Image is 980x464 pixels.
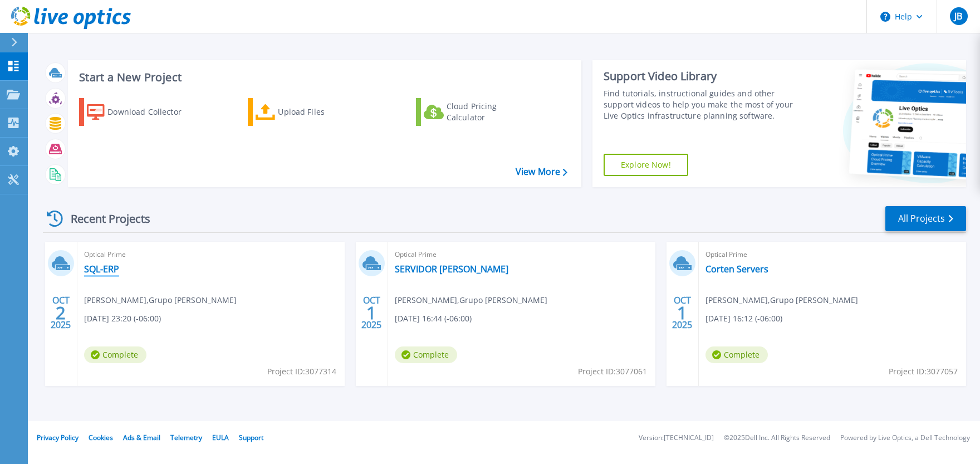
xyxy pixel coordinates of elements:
[395,294,547,306] span: [PERSON_NAME] , Grupo [PERSON_NAME]
[516,167,567,177] a: View More
[248,98,372,126] a: Upload Files
[705,312,782,325] span: [DATE] 16:12 (-06:00)
[84,312,161,325] span: [DATE] 23:20 (-06:00)
[278,101,367,123] div: Upload Files
[123,433,160,442] a: Ads & Email
[840,434,970,442] li: Powered by Live Optics, a Dell Technology
[267,365,336,378] span: Project ID: 3077314
[604,154,688,176] a: Explore Now!
[239,433,263,442] a: Support
[604,69,793,84] div: Support Video Library
[50,292,71,333] div: OCT 2025
[705,263,768,275] a: Corten Servers
[672,292,693,333] div: OCT 2025
[578,365,647,378] span: Project ID: 3077061
[416,98,540,126] a: Cloud Pricing Calculator
[705,346,768,363] span: Complete
[43,205,165,232] div: Recent Projects
[84,263,119,275] a: SQL-ERP
[84,294,237,306] span: [PERSON_NAME] , Grupo [PERSON_NAME]
[84,346,146,363] span: Complete
[89,433,113,442] a: Cookies
[604,88,793,121] div: Find tutorials, instructional guides and other support videos to help you make the most of your L...
[705,248,959,261] span: Optical Prime
[366,308,376,318] span: 1
[170,433,202,442] a: Telemetry
[395,248,649,261] span: Optical Prime
[395,263,508,275] a: SERVIDOR [PERSON_NAME]
[724,434,830,442] li: © 2025 Dell Inc. All Rights Reserved
[361,292,382,333] div: OCT 2025
[705,294,858,306] span: [PERSON_NAME] , Grupo [PERSON_NAME]
[395,346,457,363] span: Complete
[56,308,66,318] span: 2
[107,101,197,123] div: Download Collector
[639,434,714,442] li: Version: [TECHNICAL_ID]
[79,71,567,84] h3: Start a New Project
[79,98,203,126] a: Download Collector
[395,312,472,325] span: [DATE] 16:44 (-06:00)
[954,12,962,21] span: JB
[212,433,229,442] a: EULA
[447,101,536,123] div: Cloud Pricing Calculator
[677,308,687,318] span: 1
[37,433,79,442] a: Privacy Policy
[84,248,338,261] span: Optical Prime
[885,206,966,231] a: All Projects
[889,365,958,378] span: Project ID: 3077057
